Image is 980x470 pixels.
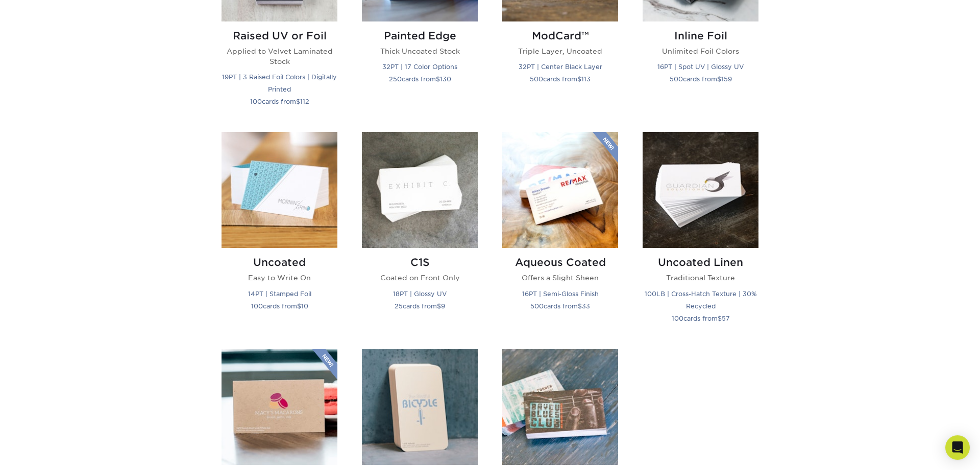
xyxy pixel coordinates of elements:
small: cards from [251,302,308,310]
img: New Product [593,132,618,163]
span: 500 [530,75,543,83]
span: 500 [670,75,683,83]
p: Thick Uncoated Stock [362,46,478,56]
img: French Kraft Business Cards [222,349,337,465]
small: 100LB | Cross-Hatch Texture | 30% Recycled [645,290,757,310]
p: Traditional Texture [643,273,758,283]
p: Offers a Slight Sheen [502,273,618,283]
img: C1S Business Cards [362,132,478,248]
h2: ModCard™ [502,30,618,42]
span: 250 [389,75,402,83]
img: Pearl Metallic Business Cards [502,349,618,465]
span: $ [436,75,440,83]
span: 113 [581,75,591,83]
span: $ [297,302,301,310]
h2: Aqueous Coated [502,256,618,268]
p: Coated on Front Only [362,273,478,283]
small: 32PT | Center Black Layer [519,63,602,71]
p: Triple Layer, Uncoated [502,46,618,56]
span: 25 [395,302,403,310]
img: Uncoated Linen Business Cards [643,132,758,248]
small: 16PT | Spot UV | Glossy UV [657,63,744,71]
small: cards from [395,302,445,310]
h2: Inline Foil [643,30,758,42]
img: Natural Business Cards [362,349,478,465]
a: Uncoated Business Cards Uncoated Easy to Write On 14PT | Stamped Foil 100cards from$10 [222,132,337,336]
h2: Uncoated [222,256,337,268]
img: Aqueous Coated Business Cards [502,132,618,248]
a: Uncoated Linen Business Cards Uncoated Linen Traditional Texture 100LB | Cross-Hatch Texture | 30... [643,132,758,336]
span: 33 [582,302,590,310]
span: $ [296,98,300,105]
small: cards from [672,315,730,322]
small: 16PT | Semi-Gloss Finish [522,290,599,298]
img: Uncoated Business Cards [222,132,337,248]
h2: Raised UV or Foil [222,30,337,42]
span: 130 [440,75,451,83]
span: 57 [722,315,730,322]
small: cards from [250,98,309,105]
small: cards from [530,75,591,83]
span: 112 [300,98,309,105]
span: 9 [441,302,445,310]
span: $ [717,75,721,83]
img: New Product [312,349,337,379]
small: cards from [530,302,590,310]
p: Unlimited Foil Colors [643,46,758,56]
small: 18PT | Glossy UV [393,290,447,298]
h2: Uncoated Linen [643,256,758,268]
span: $ [577,75,581,83]
small: cards from [670,75,732,83]
small: 32PT | 17 Color Options [382,63,457,71]
span: 100 [251,302,263,310]
small: 19PT | 3 Raised Foil Colors | Digitally Printed [222,73,337,93]
span: 500 [530,302,544,310]
small: 14PT | Stamped Foil [248,290,311,298]
span: 10 [301,302,308,310]
p: Easy to Write On [222,273,337,283]
small: cards from [389,75,451,83]
span: 100 [250,98,262,105]
span: $ [437,302,441,310]
div: Open Intercom Messenger [945,435,970,460]
a: Aqueous Coated Business Cards Aqueous Coated Offers a Slight Sheen 16PT | Semi-Gloss Finish 500ca... [502,132,618,336]
a: C1S Business Cards C1S Coated on Front Only 18PT | Glossy UV 25cards from$9 [362,132,478,336]
span: 159 [721,75,732,83]
p: Applied to Velvet Laminated Stock [222,46,337,67]
h2: Painted Edge [362,30,478,42]
h2: C1S [362,256,478,268]
span: $ [578,302,582,310]
span: $ [718,315,722,322]
span: 100 [672,315,683,322]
